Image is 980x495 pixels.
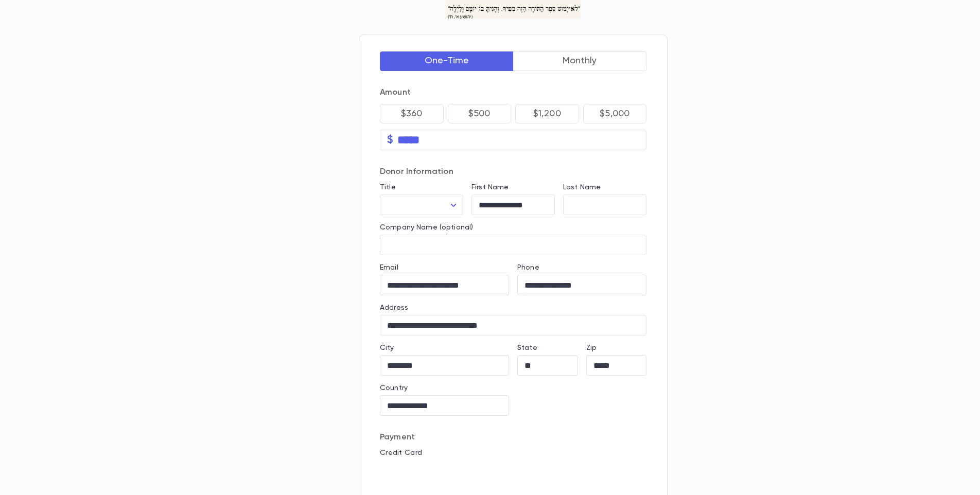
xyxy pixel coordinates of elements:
label: Phone [517,263,539,272]
button: One-Time [380,51,514,71]
label: Country [380,384,408,392]
label: First Name [471,183,509,191]
p: $ [387,135,393,145]
button: $5,000 [583,104,647,123]
label: State [517,344,537,352]
p: Credit Card [380,449,646,457]
label: Last Name [563,183,601,191]
p: $500 [468,109,491,119]
button: $1,200 [515,104,579,123]
label: Company Name (optional) [380,223,473,232]
div: ​ [380,195,463,215]
label: Email [380,263,398,272]
p: $1,200 [533,109,561,119]
p: $5,000 [600,109,629,119]
p: Amount [380,87,646,98]
p: $360 [401,109,423,119]
label: City [380,344,394,352]
button: $500 [448,104,512,123]
label: Zip [586,344,597,352]
button: $360 [380,104,444,123]
button: Monthly [513,51,647,71]
label: Address [380,304,408,312]
p: Donor Information [380,167,646,177]
p: Payment [380,432,646,443]
label: Title [380,183,396,191]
